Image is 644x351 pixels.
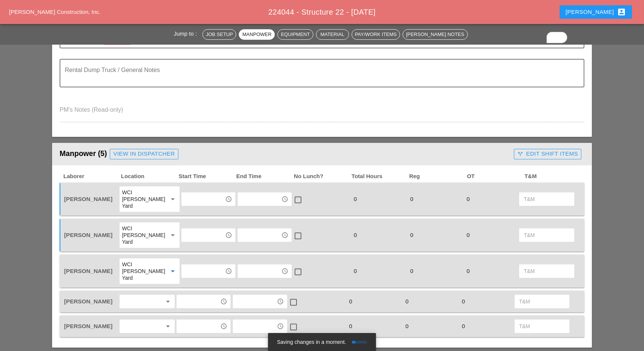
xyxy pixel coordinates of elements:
i: access_time [225,268,232,274]
input: T&M [524,229,569,241]
span: T&M [524,172,581,181]
span: Saving changes in a moment. [277,339,346,345]
span: 0 [459,298,468,304]
div: [PERSON_NAME] Notes [406,31,464,38]
div: Equipment [281,31,310,38]
span: End Time [235,172,293,181]
span: Reg [409,172,466,181]
span: Start Time [178,172,236,181]
span: 0 [407,268,416,274]
input: T&M [524,193,569,205]
span: Location [120,172,178,181]
i: arrow_drop_down [168,231,177,240]
a: [PERSON_NAME] Construction, Inc. [9,9,100,15]
span: [PERSON_NAME] [64,196,112,202]
textarea: Rental Dump Truck / General Notes [65,69,573,87]
i: access_time [282,268,288,274]
i: account_box [617,7,626,16]
div: Manpower (5) [60,147,511,162]
i: call_split [517,151,523,157]
button: Manpower [239,29,275,40]
span: 0 [403,323,412,329]
span: Jump to : [174,30,200,37]
span: 0 [407,232,416,238]
i: access_time [220,298,227,305]
span: 0 [346,323,355,329]
i: arrow_drop_down [168,195,177,204]
div: Material [319,31,346,38]
i: access_time [282,232,288,238]
button: [PERSON_NAME] [560,5,632,19]
span: Laborer [63,172,120,181]
span: 224044 - Structure 22 - [DATE] [268,8,376,16]
span: Total Hours [351,172,409,181]
div: WCI [PERSON_NAME] Yard [122,261,162,281]
span: [PERSON_NAME] [64,298,112,304]
i: arrow_drop_down [168,267,177,276]
i: access_time [225,196,232,202]
div: WCI [PERSON_NAME] Yard [122,225,162,245]
button: [PERSON_NAME] Notes [403,29,467,40]
span: [PERSON_NAME] [64,323,112,329]
a: View in Dispatcher [110,149,178,159]
div: Pay/Work Items [355,31,397,38]
button: Pay/Work Items [352,29,400,40]
textarea: PM's Notes (Read-only) [60,104,584,122]
span: [PERSON_NAME] [64,268,112,274]
input: T&M [524,265,569,277]
div: Job Setup [206,31,233,38]
input: T&M [519,295,565,307]
i: access_time [277,298,284,305]
span: 0 [351,268,360,274]
span: 0 [464,232,473,238]
span: No Lunch? [293,172,351,181]
div: Manpower [242,31,271,38]
span: 0 [407,196,416,202]
span: [PERSON_NAME] [64,232,112,238]
i: access_time [282,196,288,202]
span: OT [466,172,524,181]
div: View in Dispatcher [113,150,175,158]
button: Equipment [277,29,313,40]
i: access_time [225,232,232,238]
button: Material [316,29,349,40]
i: arrow_drop_down [163,322,172,331]
span: 0 [346,298,355,304]
span: 0 [351,196,360,202]
span: 0 [464,196,473,202]
span: 0 [351,232,360,238]
input: T&M [519,320,565,332]
div: WCI [PERSON_NAME] Yard [122,189,162,209]
div: [PERSON_NAME] [566,7,626,16]
button: Job Setup [202,29,236,40]
i: access_time [220,323,227,330]
button: Edit Shift Items [514,149,581,159]
span: 0 [459,323,468,329]
i: access_time [277,323,284,330]
i: arrow_drop_down [163,297,172,306]
span: 0 [403,298,412,304]
span: 0 [464,268,473,274]
div: Edit Shift Items [517,150,578,158]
